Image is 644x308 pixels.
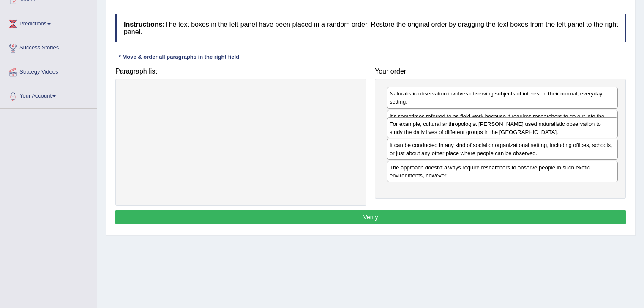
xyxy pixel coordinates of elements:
h4: Paragraph list [115,68,366,75]
h4: Your order [375,68,626,75]
div: Naturalistic observation involves observing subjects of interest in their normal, everyday setting. [387,87,618,108]
div: It can be conducted in any kind of social or organizational setting, including offices, schools, ... [387,139,618,160]
h4: The text boxes in the left panel have been placed in a random order. Restore the original order b... [115,14,626,42]
div: It's sometimes referred to as field work because it requires researchers to go out into the field... [387,110,618,131]
a: Success Stories [0,36,97,57]
b: Instructions: [124,21,165,28]
a: Your Account [0,84,97,106]
a: Strategy Videos [0,60,97,82]
a: Predictions [0,12,97,33]
div: For example, cultural anthropologist [PERSON_NAME] used naturalistic observation to study the dai... [387,117,618,139]
div: * Move & order all paragraphs in the right field [115,53,243,61]
div: The approach doesn't always require researchers to observe people in such exotic environments, ho... [387,161,618,182]
button: Verify [115,210,626,224]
